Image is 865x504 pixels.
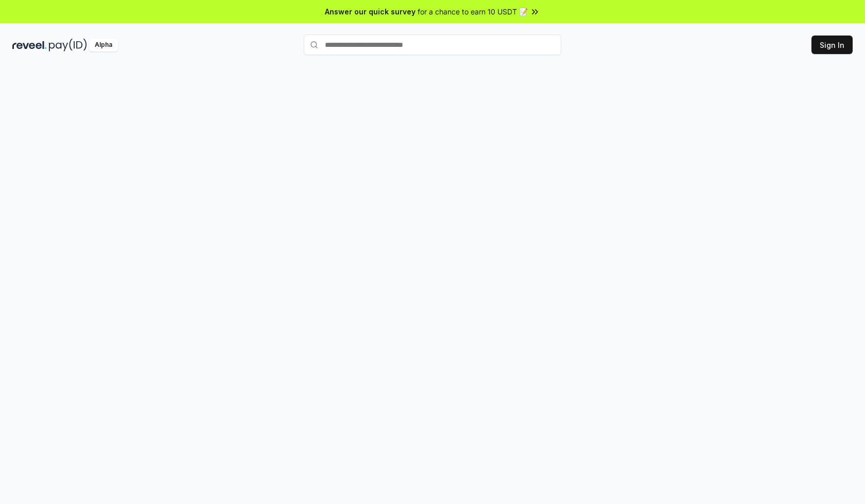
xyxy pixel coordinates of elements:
[49,39,87,51] img: pay_id
[12,39,47,51] img: reveel_dark
[418,6,528,17] span: for a chance to earn 10 USDT 📝
[325,6,416,17] span: Answer our quick survey
[89,39,118,51] div: Alpha
[811,36,853,54] button: Sign In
